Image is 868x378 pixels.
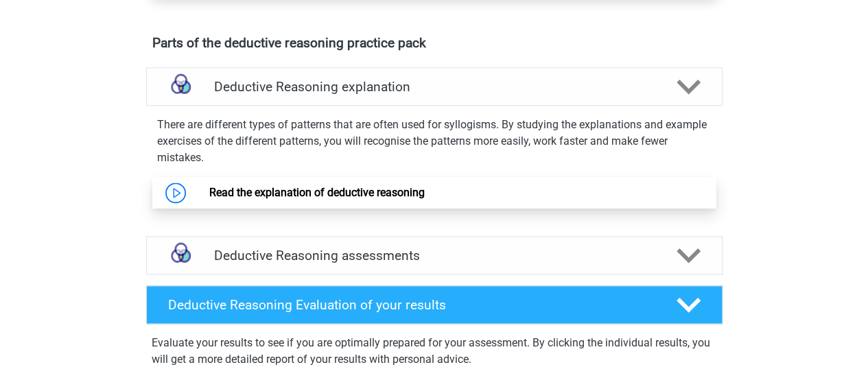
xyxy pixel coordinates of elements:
a: Deductive Reasoning Evaluation of your results [141,285,728,324]
h4: Deductive Reasoning Evaluation of your results [168,297,655,313]
img: deductive reasoning explanations [163,69,198,104]
p: Evaluate your results to see if you are optimally prepared for your assessment. By clicking the i... [152,335,717,368]
a: assessments Deductive Reasoning assessments [141,236,728,274]
h4: Deductive Reasoning assessments [214,248,655,263]
p: There are different types of patterns that are often used for syllogisms. By studying the explana... [157,117,712,166]
h4: Parts of the deductive reasoning practice pack [152,35,716,51]
a: explanations Deductive Reasoning explanation [141,67,728,106]
a: Read the explanation of deductive reasoning [209,186,425,199]
h4: Deductive Reasoning explanation [214,79,655,95]
img: deductive reasoning assessments [163,238,198,273]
